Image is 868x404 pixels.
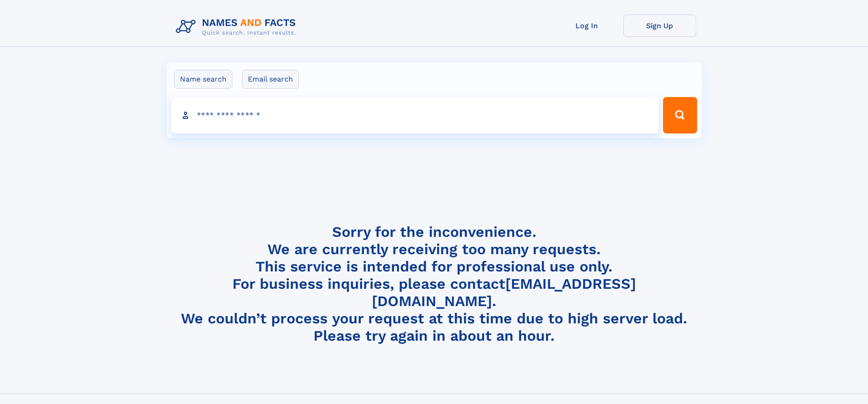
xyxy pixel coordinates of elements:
[172,15,303,39] img: Logo Names and Facts
[174,70,232,89] label: Name search
[550,15,623,37] a: Log In
[663,97,697,133] button: Search Button
[172,223,696,345] h4: Sorry for the inconvenience. We are currently receiving too many requests. This service is intend...
[623,15,696,37] a: Sign Up
[171,97,659,133] input: search input
[242,70,299,89] label: Email search
[372,275,636,310] a: [EMAIL_ADDRESS][DOMAIN_NAME]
